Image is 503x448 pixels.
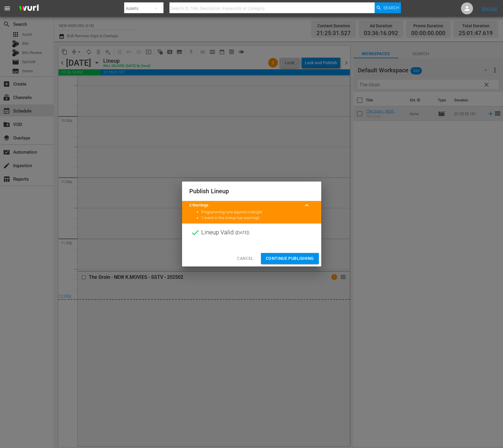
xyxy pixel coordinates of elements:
[482,6,497,11] a: Sign Out
[383,2,399,13] span: Search
[182,224,321,242] div: Lineup Valid
[237,255,253,262] span: Cancel
[189,203,300,208] title: 2 Warnings
[235,228,250,237] span: ( [DATE] )
[232,253,258,264] button: Cancel
[189,186,314,196] h2: Publish Lineup
[201,209,314,215] li: Programming runs beyond midnight
[266,255,314,262] span: Continue Publishing
[4,5,11,12] span: menu
[201,215,314,221] li: 1 event in this lineup has warnings.
[300,198,314,212] button: keyboard_arrow_up
[14,2,43,16] img: ans4CAIJ8jUAAAAAAAAAAAAAAAAAAAAAAAAgQb4GAAAAAAAAAAAAAAAAAAAAAAAAJMjXAAAAAAAAAAAAAAAAAAAAAAAAgAT5G...
[303,202,310,209] span: keyboard_arrow_up
[261,253,319,264] button: Continue Publishing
